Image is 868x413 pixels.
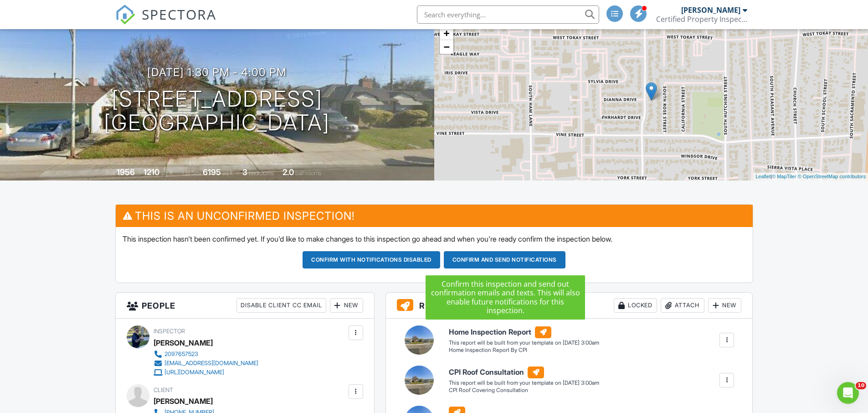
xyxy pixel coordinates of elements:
[417,5,599,24] input: Search everything...
[164,369,224,376] div: [URL][DOMAIN_NAME]
[295,170,321,176] span: bathrooms
[144,167,159,177] div: 1210
[164,351,198,358] div: 2097657523
[656,15,747,24] div: Certified Property Inspections, Inc
[236,298,326,313] div: Disable Client CC Email
[154,387,173,393] span: Client
[115,12,216,31] a: SPECTORA
[154,394,213,408] div: [PERSON_NAME]
[154,368,258,377] a: [URL][DOMAIN_NAME]
[449,346,599,354] div: Home Inspection Report By CPI
[104,87,330,135] h1: [STREET_ADDRESS] [GEOGRAPHIC_DATA]
[386,293,753,319] h3: Reports
[449,379,599,387] div: This report will be built from your template on [DATE] 3:00am
[440,26,453,40] a: Zoom in
[154,336,213,350] div: [PERSON_NAME]
[282,167,294,177] div: 2.0
[753,173,868,181] div: |
[798,174,866,179] a: © OpenStreetMap contributors
[449,339,599,346] div: This report will be built from your template on [DATE] 3:00am
[203,167,221,177] div: 6195
[154,350,258,359] a: 2097657523
[837,382,859,404] iframe: Intercom live chat
[249,170,274,176] span: bedrooms
[142,5,216,24] span: SPECTORA
[303,251,440,268] button: Confirm with notifications disabled
[117,167,135,177] div: 1956
[449,367,599,378] h6: CPI Roof Consultation
[116,293,374,319] h3: People
[123,234,746,244] p: This inspection hasn't been confirmed yet. If you'd like to make changes to this inspection go ah...
[164,360,258,367] div: [EMAIL_ADDRESS][DOMAIN_NAME]
[330,298,363,313] div: New
[755,174,770,179] a: Leaflet
[105,170,115,176] span: Built
[614,298,657,313] div: Locked
[154,359,258,368] a: [EMAIL_ADDRESS][DOMAIN_NAME]
[116,205,753,227] h3: This is an Unconfirmed Inspection!
[449,387,599,394] div: CPI Roof Covering Consultation
[147,66,287,78] h3: [DATE] 1:30 pm - 4:00 pm
[154,328,185,335] span: Inspector
[708,298,741,313] div: New
[182,170,201,176] span: Lot Size
[242,167,247,177] div: 3
[440,40,453,54] a: Zoom out
[161,170,174,176] span: sq. ft.
[449,326,599,338] h6: Home Inspection Report
[772,174,796,179] a: © MapTiler
[444,251,565,268] button: Confirm and send notifications
[115,5,135,25] img: The Best Home Inspection Software - Spectora
[661,298,704,313] div: Attach
[222,170,234,176] span: sq.ft.
[681,5,740,15] div: [PERSON_NAME]
[856,382,866,389] span: 10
